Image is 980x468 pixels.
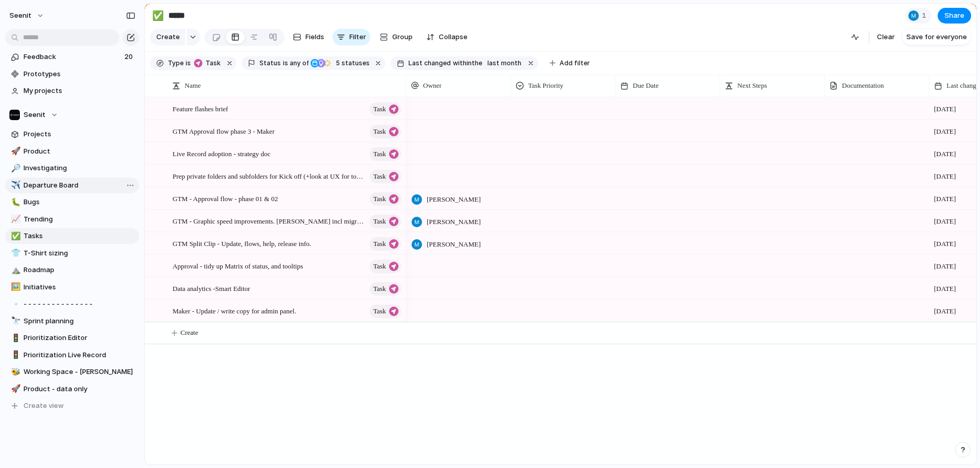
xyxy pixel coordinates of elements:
[173,282,250,294] span: Data analytics -Smart Editor
[9,333,20,343] button: 🚦
[373,169,386,184] span: Task
[373,192,386,206] span: Task
[333,29,370,45] button: Filter
[9,265,20,275] button: ⛰️
[11,145,18,157] div: 🚀
[373,124,386,139] span: Task
[370,125,401,138] button: Task
[333,58,370,68] span: statuses
[24,180,135,191] span: Departure Board
[934,306,956,317] span: [DATE]
[180,327,198,338] span: Create
[370,147,401,161] button: Task
[24,265,135,275] span: Roadmap
[24,333,135,343] span: Prioritization Editor
[24,197,135,207] span: Bugs
[373,214,386,229] span: Task
[11,196,18,208] div: 🐛
[842,80,884,91] span: Documentation
[370,170,401,183] button: Task
[934,149,956,159] span: [DATE]
[5,194,139,210] div: 🐛Bugs
[24,384,135,394] span: Product - data only
[5,83,139,99] a: My projects
[24,282,135,292] span: Initiatives
[11,332,18,344] div: 🚦
[24,110,45,120] span: Seenit
[349,32,366,42] span: Filter
[408,58,451,68] span: Last changed
[9,282,20,292] button: 🖼️
[173,237,311,249] span: GTM Split Clip - Update, flows, help, release info.
[370,282,401,296] button: Task
[9,316,20,326] button: 🔭
[934,126,956,137] span: [DATE]
[737,80,767,91] span: Next Steps
[370,192,401,206] button: Task
[944,10,964,21] span: Share
[24,214,135,225] span: Trending
[934,284,956,294] span: [DATE]
[11,213,18,225] div: 📈
[934,216,956,227] span: [DATE]
[370,237,401,251] button: Task
[259,58,281,68] span: Status
[5,126,139,142] a: Projects
[173,147,270,159] span: Live Record adoption - strategy doc
[5,262,139,278] div: ⛰️Roadmap
[5,212,139,227] div: 📈Trending
[934,194,956,204] span: [DATE]
[453,58,482,68] span: within the
[5,381,139,397] a: 🚀Product - data only
[150,29,185,45] button: Create
[9,384,20,394] button: 🚀
[5,66,139,82] a: Prototypes
[11,281,18,293] div: 🖼️
[281,57,311,69] button: isany of
[5,49,139,65] a: Feedback20
[5,107,139,123] button: Seenit
[168,58,184,68] span: Type
[9,248,20,259] button: 👕
[5,279,139,295] a: 🖼️Initiatives
[5,178,139,193] a: ✈️Departure Board
[11,298,18,310] div: ▫️
[11,162,18,174] div: 🔎
[24,86,135,96] span: My projects
[5,364,139,380] a: 🐝Working Space - [PERSON_NAME]
[11,247,18,259] div: 👕
[906,32,967,42] span: Save for everyone
[5,347,139,363] a: 🚦Prioritization Live Record
[370,260,401,273] button: Task
[9,180,20,191] button: ✈️
[528,80,563,91] span: Task Priority
[5,330,139,346] div: 🚦Prioritization Editor
[370,305,401,318] button: Task
[487,58,521,68] span: last month
[186,58,191,68] span: is
[9,163,20,173] button: 🔎
[922,10,929,21] span: 1
[173,192,278,204] span: GTM - Approval flow - phase 01 & 02
[24,299,135,309] span: - - - - - - - - - - - - - - -
[5,245,139,261] div: 👕T-Shirt sizing
[202,58,221,68] span: Task
[24,248,135,259] span: T-Shirt sizing
[873,29,899,45] button: Clear
[877,32,895,42] span: Clear
[373,102,386,116] span: Task
[24,401,64,411] span: Create view
[173,305,296,317] span: Maker - Update / write copy for admin panel.
[288,58,309,68] span: any of
[934,239,956,249] span: [DATE]
[9,10,31,21] span: Seenit
[370,215,401,228] button: Task
[173,170,367,182] span: Prep private folders and subfolders for Kick off (+look at UX for top level folder)
[934,261,956,272] span: [DATE]
[184,57,193,69] button: is
[173,102,228,114] span: Feature flashes brief
[427,217,481,227] span: [PERSON_NAME]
